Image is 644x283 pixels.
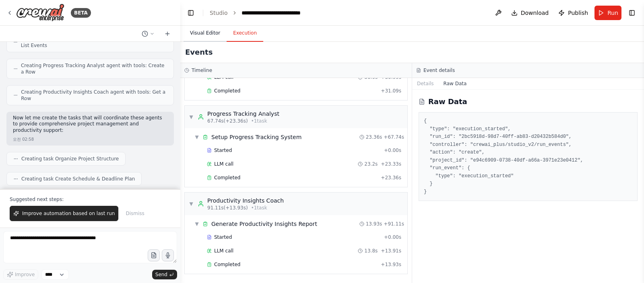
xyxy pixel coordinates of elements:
span: 13.8s [364,248,378,254]
a: Studio [210,10,228,16]
h3: Event details [423,67,455,74]
span: + 31.09s [381,88,401,94]
span: + 0.00s [384,234,401,240]
span: 23.2s [364,161,378,167]
span: + 23.33s [381,161,401,167]
button: Show right sidebar [626,7,638,18]
span: Completed [214,88,240,94]
button: Send [152,270,177,279]
button: Run [594,6,621,20]
button: Upload files [148,249,160,261]
span: + 13.91s [381,248,401,254]
button: Improve [3,269,38,280]
span: Creating Productivity Insights Coach agent with tools: Get a Row [21,89,167,102]
button: Improve automation based on last run [10,206,118,221]
button: Execution [227,25,263,42]
span: Run [607,9,618,17]
span: + 23.36s [381,174,401,181]
span: + 91.11s [384,221,404,227]
button: Raw Data [439,78,472,89]
span: Send [155,271,167,278]
span: Creating Deadline & Schedule Manager agent with tools: List Events [21,36,167,49]
span: + 67.74s [384,134,404,140]
img: Logo [16,4,64,22]
button: Hide left sidebar [185,7,196,18]
span: Started [214,147,232,154]
span: Started [214,234,232,240]
button: Download [508,6,552,20]
div: Generate Productivity Insights Report [211,220,317,228]
button: Start a new chat [161,29,174,39]
span: 67.74s (+23.36s) [207,118,248,124]
span: Improve [15,271,35,278]
span: ▼ [194,134,199,140]
div: Progress Tracking Analyst [207,110,279,118]
button: Publish [555,6,591,20]
button: Switch to previous chat [138,29,158,39]
span: Completed [214,174,240,181]
span: Download [521,9,549,17]
h2: Events [185,47,213,58]
span: Creating task Create Schedule & Deadline Plan [21,176,135,182]
span: Publish [568,9,588,17]
span: Creating task Organize Project Structure [21,156,119,162]
div: BETA [71,8,91,18]
nav: breadcrumb [210,9,323,17]
span: Improve automation based on last run [22,210,115,217]
p: Now let me create the tasks that will coordinate these agents to provide comprehensive project ma... [13,115,167,134]
span: + 0.00s [384,147,401,154]
p: Suggested next steps: [10,196,171,203]
h2: Raw Data [428,96,467,107]
span: Creating Progress Tracking Analyst agent with tools: Create a Row [21,62,167,75]
span: LLM call [214,248,233,254]
div: 오전 02:58 [13,136,34,142]
pre: { "type": "execution_started", "run_id": "2bc5918d-98d7-40ff-ab83-d20432b584d0", "controller": "c... [424,117,632,196]
button: Dismiss [122,206,148,221]
div: Productivity Insights Coach [207,197,284,205]
span: ▼ [189,201,194,207]
button: Visual Editor [184,25,227,42]
span: 91.11s (+13.93s) [207,205,248,211]
span: Dismiss [126,210,144,217]
button: Click to speak your automation idea [162,249,174,261]
h3: Timeline [192,67,212,74]
span: 23.36s [366,134,382,140]
button: Details [412,78,439,89]
span: 13.93s [366,221,382,227]
span: LLM call [214,161,233,167]
span: ▼ [194,221,199,227]
span: + 13.93s [381,261,401,268]
span: • 1 task [251,118,267,124]
span: Completed [214,261,240,268]
span: • 1 task [251,205,267,211]
span: ▼ [189,114,194,120]
div: Setup Progress Tracking System [211,133,301,141]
